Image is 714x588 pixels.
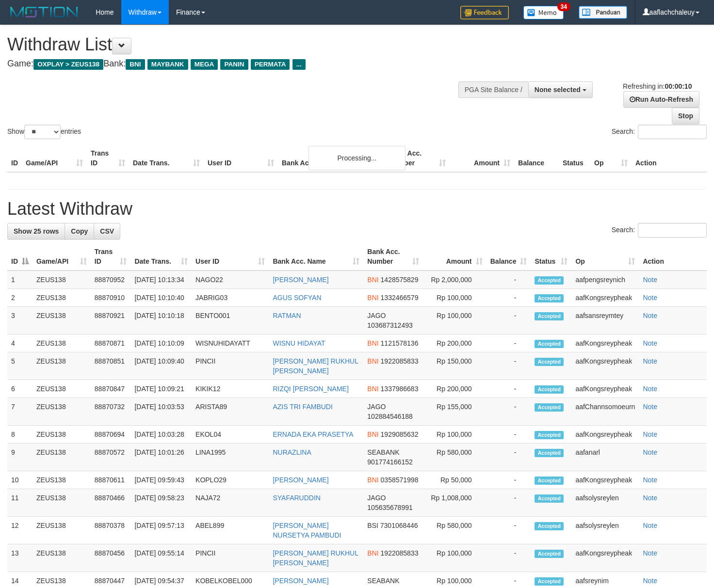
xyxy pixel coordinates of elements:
[367,549,378,557] span: BNI
[643,577,657,585] a: Note
[367,458,412,466] span: Copy 901774166152 to clipboard
[450,144,514,172] th: Amount
[191,59,218,70] span: MEGA
[487,289,531,307] td: -
[535,550,564,558] span: Accepted
[380,522,418,529] span: Copy 7301068446 to clipboard
[273,276,328,284] a: [PERSON_NAME]
[643,357,657,365] a: Note
[423,334,487,352] td: Rp 200,000
[367,403,386,411] span: JAGO
[535,431,564,439] span: Accepted
[7,380,32,398] td: 6
[535,276,564,285] span: Accepted
[571,352,639,380] td: aafKongsreypheak
[367,430,378,438] span: BNI
[7,352,32,380] td: 5
[91,270,131,289] td: 88870952
[91,243,131,270] th: Trans ID: activate to sort column ascending
[91,489,131,517] td: 88870466
[643,476,657,484] a: Note
[612,223,707,238] label: Search:
[24,125,61,139] select: Showentries
[100,227,114,235] span: CSV
[147,59,188,70] span: MAYBANK
[7,199,707,219] h1: Latest Withdraw
[367,413,412,420] span: Copy 102884546188 to clipboard
[91,544,131,572] td: 88870456
[192,352,269,380] td: PINCII
[91,289,131,307] td: 88870910
[423,489,487,517] td: Rp 1,008,000
[7,444,32,471] td: 9
[571,307,639,334] td: aafsansreymtey
[423,289,487,307] td: Rp 100,000
[273,403,332,411] a: AZIS TRI FAMBUDI
[273,312,301,319] a: RATMAN
[571,544,639,572] td: aafKongsreypheak
[523,6,564,19] img: Button%20Memo.svg
[32,471,91,489] td: ZEUS138
[7,223,65,239] a: Show 25 rows
[487,334,531,352] td: -
[643,385,657,393] a: Note
[423,426,487,444] td: Rp 100,000
[273,339,325,347] a: WISNU HIDAYAT
[487,352,531,380] td: -
[32,334,91,352] td: ZEUS138
[130,489,192,517] td: [DATE] 09:58:23
[571,243,639,270] th: Op: activate to sort column ascending
[273,385,348,393] a: RIZQI [PERSON_NAME]
[273,430,353,438] a: ERNADA EKA PRASETYA
[381,357,419,365] span: Copy 1922085833 to clipboard
[423,517,487,544] td: Rp 580,000
[32,270,91,289] td: ZEUS138
[423,398,487,426] td: Rp 155,000
[381,549,419,557] span: Copy 1922085833 to clipboard
[381,430,419,438] span: Copy 1929085632 to clipboard
[643,522,657,529] a: Note
[423,270,487,289] td: Rp 2,000,000
[273,549,358,567] a: [PERSON_NAME] RUKHUL [PERSON_NAME]
[571,517,639,544] td: aafsolysreylen
[192,517,269,544] td: ABEL899
[571,289,639,307] td: aafKongsreypheak
[130,544,192,572] td: [DATE] 09:55:14
[32,289,91,307] td: ZEUS138
[7,426,32,444] td: 8
[130,243,192,270] th: Date Trans.: activate to sort column ascending
[273,448,311,456] a: NURAZLINA
[423,307,487,334] td: Rp 100,000
[367,312,386,319] span: JAGO
[590,144,632,172] th: Op
[423,544,487,572] td: Rp 100,000
[381,385,419,393] span: Copy 1337986683 to clipboard
[91,352,131,380] td: 88870851
[571,444,639,471] td: aafanarl
[130,444,192,471] td: [DATE] 10:01:26
[33,59,103,70] span: OXPLAY > ZEUS138
[32,243,91,270] th: Game/API: activate to sort column ascending
[458,81,528,98] div: PGA Site Balance /
[487,471,531,489] td: -
[14,227,59,235] span: Show 25 rows
[367,385,378,393] span: BNI
[643,294,657,302] a: Note
[192,544,269,572] td: PINCII
[643,448,657,456] a: Note
[126,59,145,70] span: BNI
[192,270,269,289] td: NAGO22
[528,81,593,98] button: None selected
[385,144,450,172] th: Bank Acc. Number
[643,339,657,347] a: Note
[192,471,269,489] td: KOPLO29
[192,444,269,471] td: LINA1995
[91,444,131,471] td: 88870572
[130,270,192,289] td: [DATE] 10:13:34
[7,471,32,489] td: 10
[381,339,419,347] span: Copy 1121578136 to clipboard
[192,334,269,352] td: WISNUHIDAYATT
[643,312,657,319] a: Note
[7,544,32,572] td: 13
[487,380,531,398] td: -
